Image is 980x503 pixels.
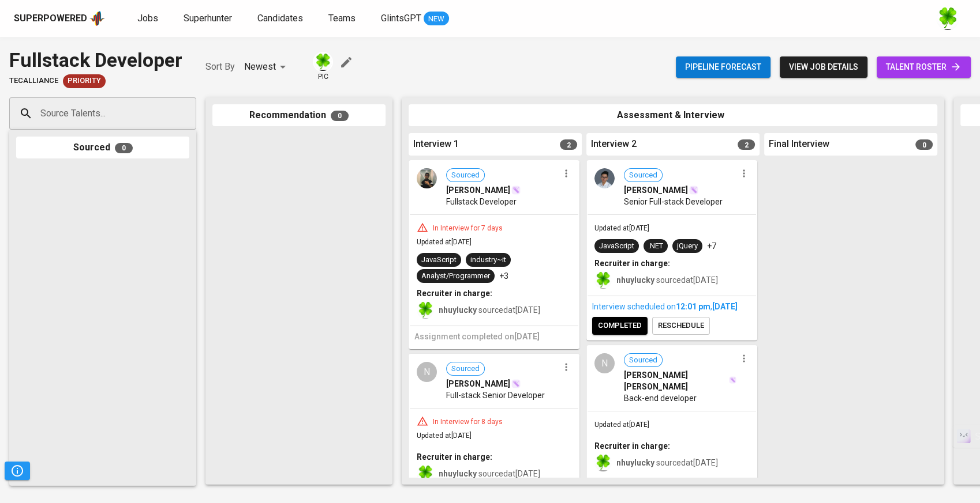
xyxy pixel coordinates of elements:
span: Back-end developer [624,392,697,404]
span: Fullstack Developer [446,196,517,207]
span: reschedule [658,319,704,332]
div: Superpowered [14,12,87,25]
span: Updated at [DATE] [417,432,472,440]
div: NSourced[PERSON_NAME] [PERSON_NAME]Back-end developerUpdated at[DATE]Recruiter in charge:nhuyluck... [586,345,757,502]
div: pic [313,52,333,82]
b: nhuylucky [616,275,654,285]
div: Assessment & Interview [409,104,937,127]
div: New Job received from Demand Team [63,74,106,88]
p: +3 [499,270,508,282]
span: sourced at [DATE] [439,305,540,315]
img: app logo [89,10,105,27]
span: GlintsGPT [381,13,421,24]
b: nhuylucky [439,469,477,478]
span: 0 [115,143,133,153]
span: Sourced [624,355,662,366]
button: Pipeline Triggers [5,462,30,480]
span: [PERSON_NAME] [446,184,510,196]
span: sourced at [DATE] [439,469,540,478]
div: industry~it [470,255,506,266]
span: 2 [560,139,577,150]
span: [PERSON_NAME] [624,184,688,196]
div: JavaScript [599,241,634,252]
span: [PERSON_NAME] [PERSON_NAME] [624,369,728,392]
p: Newest [244,60,276,74]
a: talent roster [877,56,971,78]
span: Updated at [DATE] [594,421,649,429]
button: Pipeline forecast [676,56,770,78]
a: Candidates [257,12,305,26]
div: .NET [648,241,663,252]
div: Sourced[PERSON_NAME]Senior Full-stack DeveloperUpdated at[DATE]JavaScript.NETjQuery+7Recruiter in... [586,160,757,341]
div: In Interview for 8 days [428,417,507,427]
p: Sort By [205,60,235,74]
div: N [594,353,615,373]
button: view job details [780,56,867,78]
div: Newest [244,56,290,78]
span: Jobs [137,13,158,24]
button: completed [592,317,648,335]
a: Teams [328,12,358,26]
b: nhuylucky [616,458,654,467]
a: Superpoweredapp logo [14,10,105,27]
span: 0 [915,139,933,150]
b: Recruiter in charge: [417,289,492,298]
img: f9493b8c-82b8-4f41-8722-f5d69bb1b761.jpg [314,53,332,71]
img: magic_wand.svg [511,186,521,195]
b: Recruiter in charge: [417,452,492,462]
span: Interview 1 [413,138,459,151]
img: f9493b8c-82b8-4f41-8722-f5d69bb1b761.jpg [417,301,434,319]
img: magic_wand.svg [729,376,736,384]
div: jQuery [677,241,698,252]
span: Candidates [257,13,303,24]
img: magic_wand.svg [689,186,698,195]
span: view job details [789,60,858,74]
b: Recruiter in charge: [594,441,670,451]
span: [DATE] [514,332,540,341]
span: Interview 2 [591,138,637,151]
span: Sourced [447,170,484,181]
span: sourced at [DATE] [616,458,718,467]
div: Fullstack Developer [9,46,182,74]
div: In Interview for 7 days [428,224,507,233]
b: Recruiter in charge: [594,259,670,268]
span: Final Interview [769,138,829,151]
span: completed [598,319,642,332]
span: 12:01 PM [676,302,710,311]
span: Updated at [DATE] [417,238,472,246]
span: talent roster [886,60,962,74]
a: GlintsGPT NEW [381,12,449,26]
span: Sourced [447,364,484,375]
a: Jobs [137,12,160,26]
a: Superhunter [184,12,234,26]
div: Recommendation [212,104,386,127]
span: Superhunter [184,13,232,24]
img: magic_wand.svg [511,379,521,388]
span: Senior Full-stack Developer [624,196,723,207]
img: f9493b8c-82b8-4f41-8722-f5d69bb1b761.jpg [594,271,612,289]
img: f9493b8c-82b8-4f41-8722-f5d69bb1b761.jpg [936,7,959,30]
span: NEW [424,13,449,25]
span: Updated at [DATE] [594,224,649,232]
span: TecAlliance [9,75,58,86]
span: Priority [63,75,106,86]
button: reschedule [652,317,710,335]
img: f9493b8c-82b8-4f41-8722-f5d69bb1b761.jpg [594,454,612,471]
span: Teams [328,13,356,24]
span: [PERSON_NAME] [446,378,510,389]
div: Sourced [16,137,189,159]
div: Analyst/Programmer [421,271,490,282]
h6: Assignment completed on [414,331,574,343]
span: 2 [738,139,755,150]
p: +7 [707,240,716,252]
div: JavaScript [421,255,457,266]
b: nhuylucky [439,305,477,315]
span: Full-stack Senior Developer [446,389,545,401]
img: f9493b8c-82b8-4f41-8722-f5d69bb1b761.jpg [417,465,434,482]
img: 82eac3518fcd19181344310eed0658a7.png [594,168,615,188]
button: Open [190,112,192,115]
span: Pipeline forecast [685,60,761,74]
div: N [417,362,437,382]
span: [DATE] [712,302,738,311]
img: d6292dc52b19b0a4d62f1fa2dfa725e4.jpg [417,168,437,188]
